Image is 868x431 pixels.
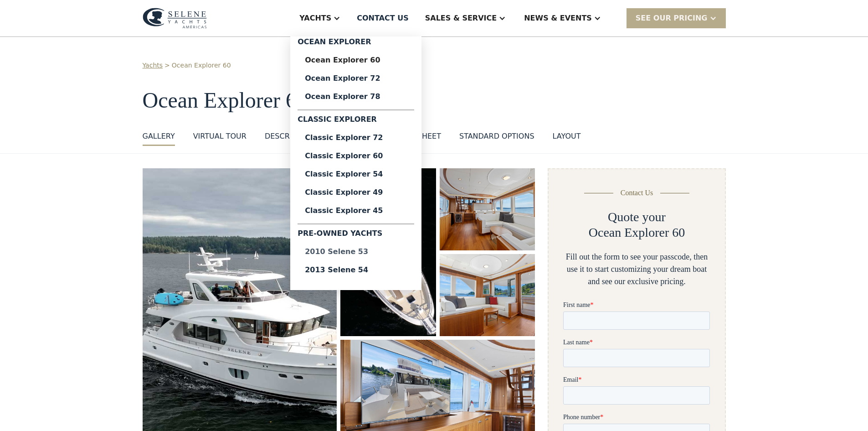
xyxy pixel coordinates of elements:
[636,13,708,24] div: SEE Our Pricing
[563,251,710,288] div: Fill out the form to see your passcode, then use it to start customizing your dream boat and see ...
[298,129,414,147] a: Classic Explorer 72
[374,131,441,146] a: Technical sheet
[172,61,231,70] a: Ocean Explorer 60
[298,88,414,106] a: Ocean Explorer 78
[305,75,407,82] div: Ocean Explorer 72
[265,131,314,142] div: DESCRIPTION
[305,266,407,274] div: 2013 Selene 54
[298,114,414,129] div: Classic Explorer
[305,248,407,255] div: 2010 Selene 53
[298,165,414,183] a: Classic Explorer 54
[2,399,83,414] strong: I want to subscribe to your Newsletter.
[1,341,142,357] span: We respect your time - only the good stuff, never spam.
[305,134,407,141] div: Classic Explorer 72
[265,131,314,146] a: DESCRIPTION
[2,370,141,385] span: Reply STOP to unsubscribe at any time.
[164,61,170,70] div: >
[440,254,535,336] a: open lightbox
[143,8,207,29] img: logo
[305,189,407,196] div: Classic Explorer 49
[305,57,407,64] div: Ocean Explorer 60
[357,13,409,24] div: Contact US
[298,243,414,261] a: 2010 Selene 53
[2,399,145,422] span: Unsubscribe any time by clicking the link at the bottom of any message
[193,131,247,146] a: VIRTUAL TOUR
[305,152,407,160] div: Classic Explorer 60
[553,131,581,142] div: layout
[305,207,407,214] div: Classic Explorer 45
[1,311,145,335] span: Tick the box below to receive occasional updates, exclusive offers, and VIP access via text message.
[143,131,175,142] div: GALLERY
[305,171,407,178] div: Classic Explorer 54
[459,131,534,142] div: standard options
[305,93,407,100] div: Ocean Explorer 78
[298,202,414,220] a: Classic Explorer 45
[627,8,726,28] div: SEE Our Pricing
[298,147,414,165] a: Classic Explorer 60
[10,370,109,377] strong: Yes, I'd like to receive SMS updates.
[425,13,497,24] div: Sales & Service
[374,131,441,142] div: Technical sheet
[298,69,414,88] a: Ocean Explorer 72
[298,261,414,279] a: 2013 Selene 54
[621,187,653,198] div: Contact Us
[589,225,685,240] h2: Ocean Explorer 60
[298,183,414,202] a: Classic Explorer 49
[143,88,726,113] h1: Ocean Explorer 60
[459,131,534,146] a: standard options
[143,61,163,70] a: Yachts
[298,228,414,243] div: Pre-Owned Yachts
[298,51,414,69] a: Ocean Explorer 60
[524,13,592,24] div: News & EVENTS
[193,131,247,142] div: VIRTUAL TOUR
[2,370,8,376] input: Yes, I'd like to receive SMS updates.Reply STOP to unsubscribe at any time.
[299,13,331,24] div: Yachts
[553,131,581,146] a: layout
[608,209,666,225] h2: Quote your
[143,131,175,146] a: GALLERY
[440,168,535,250] a: open lightbox
[298,36,414,51] div: Ocean Explorer
[2,399,8,405] input: I want to subscribe to your Newsletter.Unsubscribe any time by clicking the link at the bottom of...
[290,36,421,290] nav: Yachts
